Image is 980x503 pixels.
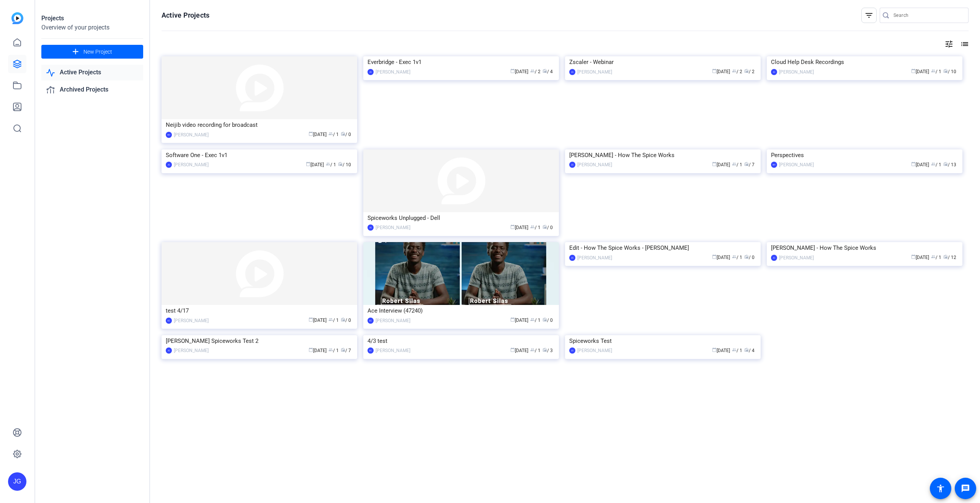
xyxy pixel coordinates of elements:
div: JG [367,69,374,75]
div: JG [771,255,777,261]
span: / 0 [341,132,351,137]
span: group [530,347,535,352]
div: [PERSON_NAME] [577,161,612,169]
span: radio [744,162,749,166]
span: radio [542,347,547,352]
div: JG [166,162,172,168]
h1: Active Projects [162,11,209,20]
span: calendar_today [712,254,717,259]
span: [DATE] [309,132,327,137]
span: radio [943,254,948,259]
div: 4/3 test [367,335,555,347]
div: Ace Interview (47240) [367,305,555,316]
span: group [328,347,333,352]
span: / 0 [744,255,755,260]
span: calendar_today [712,347,717,352]
div: [PERSON_NAME] - How The Spice Works [771,242,958,254]
span: group [732,347,737,352]
span: group [328,131,333,136]
div: EC [367,318,374,324]
span: group [732,162,737,166]
span: / 1 [328,348,339,353]
div: [PERSON_NAME] [174,347,209,354]
div: JG [569,347,575,354]
span: / 1 [328,318,339,323]
span: New Project [83,48,112,56]
div: Spiceworks Test [569,335,756,347]
span: / 1 [328,132,339,137]
div: [PERSON_NAME] [779,68,814,76]
div: [PERSON_NAME] - How The Spice Works [569,149,756,161]
div: EC [367,347,374,354]
span: / 0 [341,318,351,323]
span: / 2 [744,69,755,74]
span: radio [744,347,749,352]
div: EC [166,318,172,324]
div: [PERSON_NAME] [174,161,209,169]
div: Everbridge - Exec 1v1 [367,56,555,68]
span: group [326,162,330,166]
span: radio [744,69,749,73]
span: radio [943,162,948,166]
span: calendar_today [306,162,310,166]
span: calendar_today [309,347,313,352]
div: [PERSON_NAME] [376,224,410,231]
div: JG [367,224,374,231]
div: JG [569,69,575,75]
span: / 2 [732,69,742,74]
span: radio [338,162,343,166]
div: [PERSON_NAME] [779,254,814,262]
a: Active Projects [41,65,143,80]
div: JG [569,162,575,168]
div: [PERSON_NAME] [577,347,612,354]
span: / 1 [326,162,336,167]
mat-icon: message [961,484,970,493]
div: [PERSON_NAME] [376,317,410,324]
span: / 12 [943,255,956,260]
span: / 1 [530,225,541,230]
span: [DATE] [309,318,327,323]
input: Search [893,11,962,20]
div: Perspectives [771,149,958,161]
span: [DATE] [510,69,528,74]
span: group [732,69,737,73]
div: [PERSON_NAME] [174,131,209,139]
span: [DATE] [712,162,730,167]
span: calendar_today [309,317,313,322]
span: [DATE] [911,255,929,260]
span: calendar_today [510,347,515,352]
span: calendar_today [712,69,717,73]
div: Neijib video recording for broadcast [166,119,353,131]
span: / 10 [943,69,956,74]
div: Overview of your projects [41,23,143,32]
span: group [931,162,936,166]
span: radio [542,224,547,229]
span: [DATE] [510,225,528,230]
div: JG [8,472,26,491]
span: / 1 [530,318,541,323]
div: MV [771,162,777,168]
span: calendar_today [911,69,916,73]
span: calendar_today [510,317,515,322]
span: radio [542,317,547,322]
span: / 1 [530,348,541,353]
mat-icon: tune [944,39,954,49]
span: / 1 [732,348,742,353]
div: Zscaler - Webinar [569,56,756,68]
span: / 0 [542,225,553,230]
span: calendar_today [309,131,313,136]
span: group [530,69,535,73]
span: / 1 [732,255,742,260]
div: [PERSON_NAME] [577,254,612,262]
div: Spiceworks Unplugged - Dell [367,212,555,224]
span: [DATE] [510,348,528,353]
span: / 13 [943,162,956,167]
span: / 1 [931,69,941,74]
span: [DATE] [712,255,730,260]
mat-icon: filter_list [864,11,874,20]
a: Archived Projects [41,82,143,98]
div: Cloud Help Desk Recordings [771,56,958,68]
mat-icon: add [71,47,80,57]
div: [PERSON_NAME] [376,347,410,354]
span: calendar_today [911,254,916,259]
